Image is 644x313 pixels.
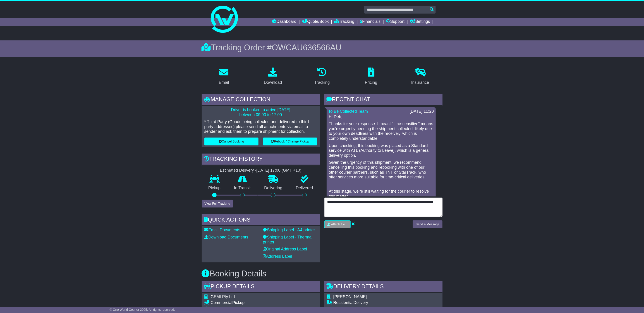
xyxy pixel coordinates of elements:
[227,186,258,191] p: In Transit
[272,43,341,52] span: OWCAU636566AU
[202,43,443,52] div: Tracking Order #
[413,220,442,228] button: Send a Message
[362,66,380,87] a: Pricing
[263,138,317,145] button: Rebook / Change Pickup
[410,109,434,114] div: [DATE] 11:20
[329,143,433,158] p: Upon checking, this booking was placed as a Standard service with ATL (Authority to Leave), which...
[211,300,232,305] span: Commercial
[408,66,432,87] a: Insurance
[329,114,433,119] p: Hi Deb,
[334,18,354,26] a: Tracking
[204,107,317,117] p: Driver is booked to arrive [DATE] between 09:00 to 17:00
[216,66,232,87] a: Email
[328,109,368,114] a: To Be Collected Team
[333,294,367,299] span: [PERSON_NAME]
[110,308,175,311] span: © One World Courier 2025. All rights reserved.
[204,138,259,145] button: Cancel Booking
[386,18,405,26] a: Support
[202,168,320,173] div: Estimated Delivery -
[272,18,297,26] a: Dashboard
[324,281,443,293] div: Delivery Details
[329,160,433,180] p: Given the urgency of this shipment, we recommend cancelling this booking and rebooking with one o...
[202,214,320,227] div: Quick Actions
[333,306,402,311] div: [STREET_ADDRESS]
[411,79,429,86] div: Insurance
[263,228,315,232] a: Shipping Label - A4 printer
[219,79,229,86] div: Email
[324,94,443,106] div: RECENT CHAT
[360,18,381,26] a: Financials
[263,235,313,244] a: Shipping Label - Thermal printer
[333,300,354,305] span: Residential
[329,121,433,141] p: Thanks for your response. I meant "time-sensitive" means you're urgently needing the shipment col...
[261,66,285,87] a: Download
[202,186,227,191] p: Pickup
[311,66,333,87] a: Tracking
[365,79,377,86] div: Pricing
[264,79,282,86] div: Download
[204,228,240,232] a: Email Documents
[263,254,292,259] a: Address Label
[302,18,329,26] a: Quote/Book
[410,18,430,26] a: Settings
[204,119,317,134] p: * Third Party (Goods being collected and delivered to third party addresses) please send all atta...
[263,247,307,251] a: Original Address Label
[204,235,248,239] a: Download Documents
[289,186,320,191] p: Delivered
[202,154,320,166] div: Tracking history
[202,200,233,208] button: View Full Tracking
[211,306,298,311] div: [STREET_ADDRESS]
[202,269,443,278] h3: Booking Details
[256,168,302,173] div: [DATE] 17:00 (GMT +10)
[314,79,330,86] div: Tracking
[333,300,402,305] div: Delivery
[211,300,298,305] div: Pickup
[211,294,235,299] span: GEMt Pty Ltd
[202,94,320,106] div: Manage collection
[258,186,289,191] p: Delivering
[202,281,320,293] div: Pickup Details
[329,189,433,199] p: At this stage, we're still waiting for the courier to resolve this matter.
